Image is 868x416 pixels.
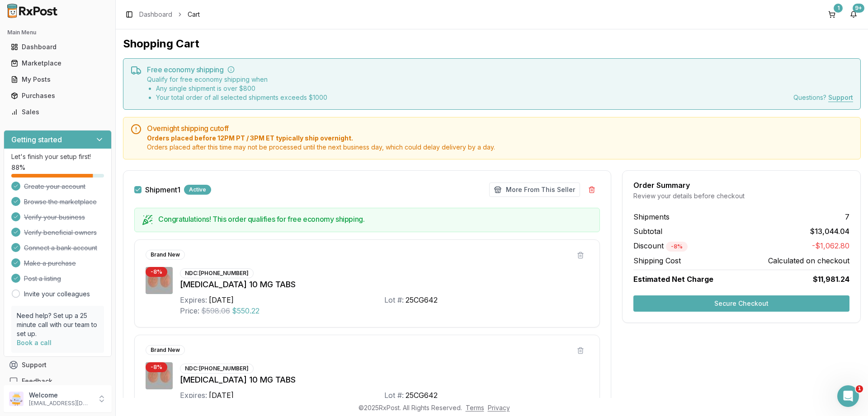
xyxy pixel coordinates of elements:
span: Shipments [633,211,670,222]
a: Terms [466,404,484,411]
nav: breadcrumb [139,10,200,19]
button: Support [4,357,112,373]
span: Subtotal [633,226,662,237]
span: Cart [188,10,200,19]
span: Create your account [24,182,85,191]
span: $550.22 [232,305,259,316]
a: Dashboard [139,10,172,19]
a: Book a call [17,339,52,346]
span: Orders placed before 12PM PT / 3PM ET typically ship overnight. [147,134,853,143]
h5: Free economy shipping [147,66,853,73]
a: Purchases [7,88,108,104]
p: [EMAIL_ADDRESS][DOMAIN_NAME] [29,400,92,407]
div: Dashboard [11,42,104,51]
button: Marketplace [4,56,112,70]
span: $598.06 [201,305,230,316]
div: - 8 % [146,267,167,277]
div: 25CG642 [406,294,438,305]
p: Welcome [29,391,92,400]
h2: Main Menu [7,29,108,36]
h1: Shopping Cart [123,37,861,51]
button: Purchases [4,89,112,103]
button: Feedback [4,373,112,389]
span: Estimated Net Charge [633,275,713,284]
div: Qualify for free economy shipping when [147,75,327,102]
li: Any single shipment is over $ 800 [156,84,327,93]
span: 1 [856,385,863,393]
div: My Posts [11,75,104,84]
button: Dashboard [4,40,112,54]
span: Verify beneficial owners [24,228,97,237]
h5: Congratulations! This order qualifies for free economy shipping. [158,215,592,223]
span: Browse the marketplace [24,197,97,206]
div: [MEDICAL_DATA] 10 MG TABS [180,374,589,386]
div: Purchases [11,91,104,100]
div: Expires: [180,390,207,401]
button: More From This Seller [489,182,580,197]
div: Active [184,185,211,195]
div: Expires: [180,294,207,305]
button: 9+ [846,7,861,22]
a: Marketplace [7,55,108,71]
span: Feedback [22,377,52,386]
div: Brand New [146,345,185,355]
h5: Overnight shipping cutoff [147,125,853,132]
div: NDC: [PHONE_NUMBER] [180,268,254,278]
a: Sales [7,104,108,120]
img: Xarelto 10 MG TABS [146,362,173,389]
div: 25CG642 [406,390,438,401]
span: Connect a bank account [24,243,97,252]
div: Sales [11,108,104,117]
div: Order Summary [633,182,849,189]
div: [MEDICAL_DATA] 10 MG TABS [180,278,589,291]
div: [DATE] [209,294,234,305]
a: Invite your colleagues [24,290,90,299]
div: - 8 % [146,362,167,372]
div: - 8 % [666,242,688,252]
span: Discount [633,241,688,250]
button: Secure Checkout [633,295,849,312]
button: 1 [825,7,839,22]
div: Marketplace [11,59,104,68]
span: Orders placed after this time may not be processed until the next business day, which could delay... [147,143,853,152]
span: Post a listing [24,274,61,283]
div: Review your details before checkout [633,192,849,201]
span: 7 [845,211,849,222]
span: Make a purchase [24,259,76,268]
span: $11,981.24 [813,274,849,285]
img: Xarelto 10 MG TABS [146,267,173,294]
span: Shipping Cost [633,255,681,266]
div: [DATE] [209,390,234,401]
span: 88 % [11,163,25,172]
div: Brand New [146,250,185,260]
iframe: Intercom live chat [837,385,859,407]
div: NDC: [PHONE_NUMBER] [180,364,254,374]
div: Lot #: [384,294,404,305]
span: Verify your business [24,213,85,222]
span: -$1,062.80 [812,240,849,252]
img: RxPost Logo [4,4,61,18]
a: Privacy [488,404,510,411]
span: Calculated on checkout [768,255,849,266]
h3: Getting started [11,134,62,145]
label: Shipment 1 [145,186,180,193]
li: Your total order of all selected shipments exceeds $ 1000 [156,93,327,102]
div: Questions? [793,93,853,102]
span: $13,044.04 [810,226,849,237]
button: Sales [4,105,112,119]
p: Need help? Set up a 25 minute call with our team to set up. [17,311,99,338]
div: Lot #: [384,390,404,401]
div: Price: [180,305,199,316]
div: 9+ [853,4,864,13]
img: User avatar [9,392,24,406]
div: 1 [834,4,843,13]
p: Let's finish your setup first! [11,152,104,161]
a: My Posts [7,71,108,88]
button: My Posts [4,72,112,87]
a: Dashboard [7,39,108,55]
